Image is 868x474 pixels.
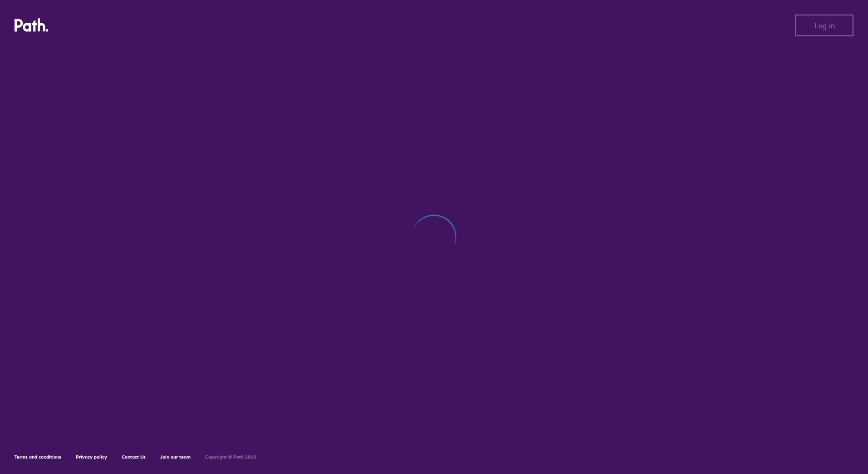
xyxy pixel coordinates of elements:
[15,454,61,460] a: Terms and conditions
[122,454,146,460] a: Contact Us
[814,21,835,30] span: Log in
[795,15,853,36] button: Log in
[76,454,107,460] a: Privacy policy
[205,454,256,460] h6: Copyright © Path 2018
[160,454,191,460] a: Join our team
